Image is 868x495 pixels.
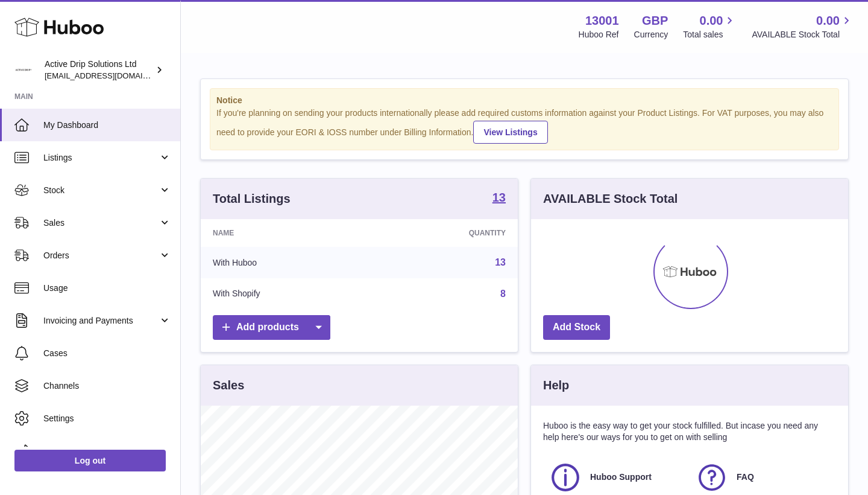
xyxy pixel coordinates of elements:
[14,61,33,79] img: info@activedrip.com
[492,191,506,203] strong: 13
[737,471,754,483] span: FAQ
[43,413,171,424] span: Settings
[579,29,619,40] div: Huboo Ref
[45,71,177,80] span: [EMAIL_ADDRESS][DOMAIN_NAME]
[585,13,619,29] strong: 13001
[43,217,159,229] span: Sales
[372,219,518,247] th: Quantity
[201,278,372,310] td: With Shopify
[201,247,372,278] td: With Huboo
[543,191,678,207] h3: AVAILABLE Stock Total
[700,13,723,29] span: 0.00
[500,289,506,299] a: 8
[43,445,171,457] span: Returns
[213,191,291,207] h3: Total Listings
[683,29,737,40] span: Total sales
[683,13,737,40] a: 0.00 Total sales
[543,420,836,443] p: Huboo is the easy way to get your stock fulfilled. But incase you need any help here's our ways f...
[45,59,153,81] div: Active Drip Solutions Ltd
[543,315,610,340] a: Add Stock
[43,315,159,327] span: Invoicing and Payments
[43,250,159,261] span: Orders
[43,120,171,131] span: My Dashboard
[752,29,854,40] span: AVAILABLE Stock Total
[642,13,668,29] strong: GBP
[43,380,171,392] span: Channels
[495,257,506,267] a: 13
[216,95,832,106] strong: Notice
[213,377,244,394] h3: Sales
[492,191,506,206] a: 13
[43,185,159,196] span: Stock
[43,152,159,164] span: Listings
[201,219,372,247] th: Name
[43,348,171,359] span: Cases
[543,377,569,394] h3: Help
[634,29,668,40] div: Currency
[816,13,840,29] span: 0.00
[752,13,854,40] a: 0.00 AVAILABLE Stock Total
[43,283,171,294] span: Usage
[473,121,547,144] a: View Listings
[14,450,166,471] a: Log out
[590,471,652,483] span: Huboo Support
[549,461,684,494] a: Huboo Support
[216,107,832,144] div: If you're planning on sending your products internationally please add required customs informati...
[696,461,830,494] a: FAQ
[213,315,330,340] a: Add products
